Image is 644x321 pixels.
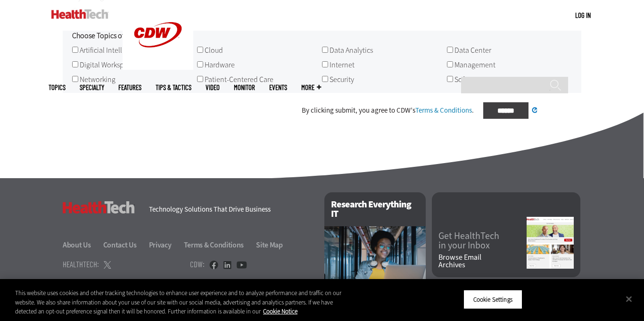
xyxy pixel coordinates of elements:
[454,74,482,84] label: Software
[537,105,579,115] div: Processing...
[438,231,527,250] a: Get HealthTechin your Inbox
[438,254,527,269] a: Browse EmailArchives
[49,84,66,91] span: Topics
[123,62,193,72] a: CDW
[234,84,255,91] a: MonITor
[149,206,313,213] h4: Technology Solutions That Drive Business
[575,11,591,19] a: Log in
[463,289,522,309] button: Cookie Settings
[15,288,354,316] div: This website uses cookies and other tracking technologies to enhance user experience and to analy...
[301,84,321,91] span: More
[415,106,472,115] a: Terms & Conditions
[103,240,148,250] a: Contact Us
[330,74,354,84] label: Security
[184,240,255,250] a: Terms & Conditions
[190,260,205,268] h4: CDW:
[118,84,141,91] a: Features
[156,84,191,91] a: Tips & Tactics
[527,217,574,269] img: newsletter screenshot
[206,84,220,91] a: Video
[324,192,426,226] h2: Research Everything IT
[63,201,135,214] h3: HealthTech
[149,240,182,250] a: Privacy
[51,9,108,19] img: Home
[269,84,287,91] a: Events
[63,260,99,268] h4: HealthTech:
[63,240,102,250] a: About Us
[302,107,474,114] div: By clicking submit, you agree to CDW’s .
[619,288,639,309] button: Close
[575,10,591,20] div: User menu
[263,307,297,315] a: More information about your privacy
[80,84,104,91] span: Specialty
[256,240,283,250] a: Site Map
